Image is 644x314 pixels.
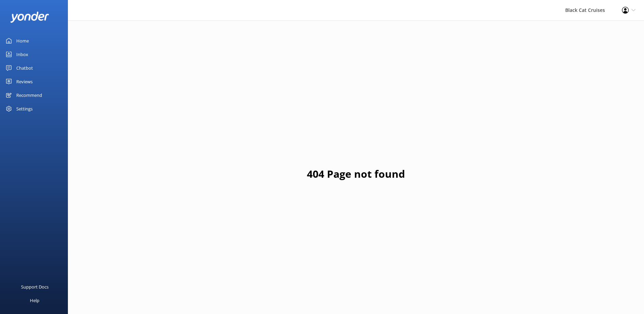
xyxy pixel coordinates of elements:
div: Support Docs [21,280,49,294]
div: Home [16,34,29,48]
div: Chatbot [16,61,33,75]
img: yonder-white-logo.png [10,12,49,23]
div: Help [30,294,39,307]
div: Recommend [16,88,42,102]
div: Reviews [16,75,33,88]
h1: 404 Page not found [307,166,405,182]
div: Settings [16,102,33,116]
div: Inbox [16,48,28,61]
